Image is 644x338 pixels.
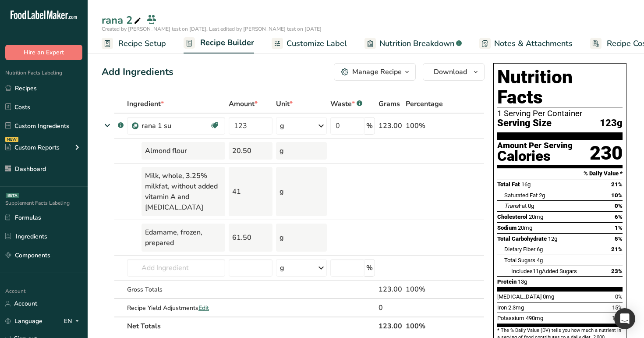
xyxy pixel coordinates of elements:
span: Unit [276,99,293,109]
h1: Nutrition Facts [497,67,623,107]
span: Notes & Attachments [494,38,573,50]
span: 0% [615,293,623,300]
div: 100% [406,284,443,295]
div: 61.50 [229,224,272,252]
span: Dietary Fiber [504,246,535,253]
span: Serving Size [497,118,552,129]
span: 16g [521,181,531,188]
a: Notes & Attachments [479,34,573,53]
div: 123.00 [379,121,402,131]
span: 123g [600,118,623,129]
input: Add Ingredient [127,259,225,277]
span: Download [434,67,467,77]
span: Fat [504,203,527,209]
button: Hire an Expert [5,45,82,60]
span: Total Sugars [504,257,535,263]
span: Saturated Fat [504,192,538,199]
span: 10% [611,192,623,199]
span: 15% [612,304,623,311]
div: g [280,263,284,273]
span: 6% [615,213,623,220]
i: Trans [504,203,519,209]
div: g [276,142,327,160]
img: Sub Recipe [132,123,138,129]
div: Manage Recipe [352,67,402,77]
span: Recipe Setup [118,38,166,50]
a: Recipe Setup [102,34,166,53]
div: Recipe Yield Adjustments [127,303,225,313]
th: Net Totals [125,317,377,335]
span: Percentage [406,99,443,109]
div: Gross Totals [127,285,225,294]
span: Potassium [497,315,524,321]
div: Calories [497,150,573,163]
div: Milk, whole, 3.25% milkfat, without added vitamin A and [MEDICAL_DATA] [142,167,225,216]
span: 20mg [518,224,532,231]
div: Edamame, frozen, prepared [142,224,225,252]
div: g [280,121,284,131]
span: Iron [497,304,507,311]
div: 123.00 [379,284,402,295]
div: Almond flour [142,142,225,160]
a: Customize Label [272,34,347,53]
button: Download [423,63,485,81]
th: 123.00 [377,317,404,335]
div: EN [64,316,82,327]
button: Manage Recipe [334,63,416,81]
th: 100% [404,317,445,335]
span: Nutrition Breakdown [379,38,454,50]
span: 2g [539,192,545,199]
div: 100% [406,121,443,131]
div: rana 2 [102,12,143,28]
span: 2.3mg [508,304,524,311]
div: BETA [6,193,19,198]
span: [MEDICAL_DATA] [497,293,541,300]
span: 0% [615,203,623,209]
div: 20.50 [229,142,272,160]
a: Recipe Builder [184,33,254,54]
span: 12g [548,235,557,242]
div: rana 1 su [142,121,209,131]
span: 23% [611,268,623,274]
span: 490mg [526,315,543,321]
div: Open Intercom Messenger [614,308,635,329]
span: Ingredient [127,99,164,109]
span: 21% [611,246,623,253]
span: 11g [533,268,542,274]
span: Grams [379,99,400,109]
div: NEW [5,137,18,142]
div: Amount Per Serving [497,142,573,150]
span: 6g [537,246,543,253]
section: % Daily Value * [497,168,623,179]
div: 1 Serving Per Container [497,109,623,118]
div: g [276,167,327,216]
span: 4g [537,257,543,263]
span: Sodium [497,224,517,231]
a: Nutrition Breakdown [364,34,462,53]
a: Language [5,313,42,329]
div: 0 [379,302,402,313]
span: Cholesterol [497,213,527,220]
span: Amount [229,99,258,109]
span: 10% [612,315,623,321]
div: Custom Reports [5,143,60,152]
div: 41 [229,167,272,216]
span: 0g [528,203,534,209]
span: Includes Added Sugars [511,268,577,274]
div: Waste [330,99,362,109]
span: 20mg [529,213,543,220]
span: 0mg [543,293,554,300]
span: Total Carbohydrate [497,235,547,242]
span: Protein [497,278,517,285]
span: Edit [198,304,209,312]
span: 5% [615,235,623,242]
span: Total Fat [497,181,520,188]
span: Recipe Builder [200,37,254,49]
span: Customize Label [287,38,347,50]
span: 13g [518,278,527,285]
span: Created by [PERSON_NAME] test on [DATE], Last edited by [PERSON_NAME] test on [DATE] [102,25,322,32]
div: g [276,224,327,252]
div: 230 [590,142,623,165]
span: 21% [611,181,623,188]
div: Add Ingredients [102,65,173,79]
